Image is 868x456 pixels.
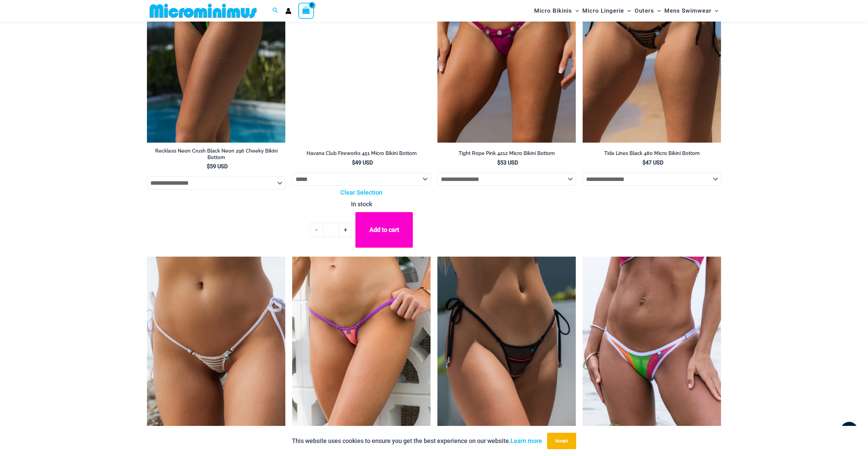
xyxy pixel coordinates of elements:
[531,1,721,21] nav: Site Navigation
[207,163,210,170] span: $
[581,2,633,19] a: Micro LingerieMenu ToggleMenu Toggle
[355,212,413,248] button: Add to cart
[635,2,654,19] span: Outers
[292,187,431,198] a: Clear Selection
[497,159,518,166] bdi: 53 USD
[497,159,500,166] span: $
[292,150,431,157] h2: Havana Club Fireworks 451 Micro Bikini Bottom
[437,150,576,159] a: Tight Rope Pink 4212 Micro Bikini Bottom
[339,223,352,237] a: +
[547,433,576,449] button: Accept
[663,2,720,19] a: Mens SwimwearMenu ToggleMenu Toggle
[285,8,291,14] a: Account icon link
[147,3,259,18] img: MM SHOP LOGO FLAT
[534,2,572,19] span: Micro Bikinis
[147,148,285,160] h2: Reckless Neon Crush Black Neon 296 Cheeky Bikini Bottom
[711,2,718,19] span: Menu Toggle
[642,159,663,166] bdi: 47 USD
[664,2,711,19] span: Mens Swimwear
[323,223,339,237] input: Product quantity
[583,150,721,159] a: Tide Lines Black 480 Micro Bikini Bottom
[352,159,373,166] bdi: 49 USD
[583,150,721,157] h2: Tide Lines Black 480 Micro Bikini Bottom
[207,163,228,170] bdi: 59 USD
[292,150,431,159] a: Havana Club Fireworks 451 Micro Bikini Bottom
[572,2,579,19] span: Menu Toggle
[310,223,323,237] a: -
[298,3,314,18] a: View Shopping Cart, empty
[654,2,661,19] span: Menu Toggle
[582,2,624,19] span: Micro Lingerie
[147,148,285,163] a: Reckless Neon Crush Black Neon 296 Cheeky Bikini Bottom
[642,159,646,166] span: $
[633,2,663,19] a: OutersMenu ToggleMenu Toggle
[292,199,431,209] p: In stock
[437,150,576,157] h2: Tight Rope Pink 4212 Micro Bikini Bottom
[511,437,542,444] a: Learn more
[292,436,542,446] p: This website uses cookies to ensure you get the best experience on our website.
[532,2,581,19] a: Micro BikinisMenu ToggleMenu Toggle
[624,2,631,19] span: Menu Toggle
[272,6,279,15] a: Search icon link
[352,159,355,166] span: $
